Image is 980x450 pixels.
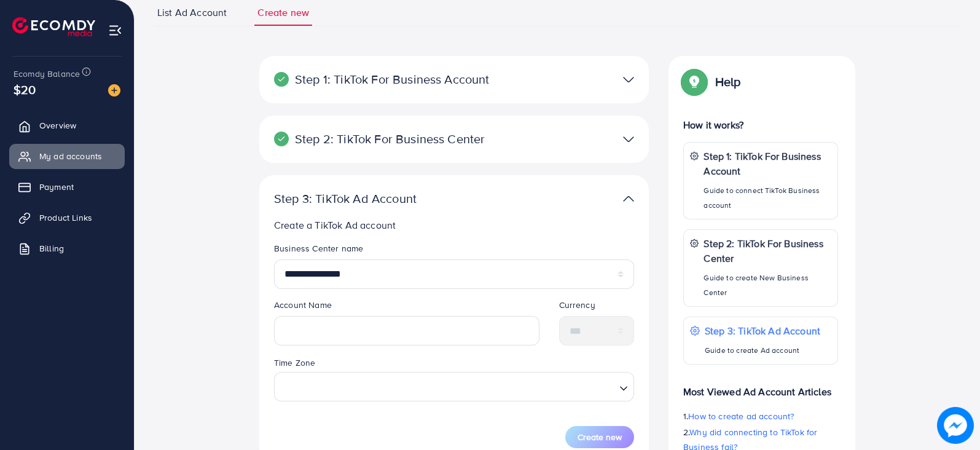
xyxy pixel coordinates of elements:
[715,74,741,89] p: Help
[9,236,125,261] a: Billing
[14,68,80,80] span: Ecomdy Balance
[688,410,794,422] span: How to create ad account?
[683,374,838,399] p: Most Viewed Ad Account Articles
[274,218,639,232] p: Create a TikTok Ad account
[39,150,102,162] span: My ad accounts
[14,81,36,98] span: $20
[108,84,120,97] img: image
[623,190,634,208] img: TikTok partner
[39,181,74,193] span: Payment
[578,431,622,443] span: Create new
[39,119,76,132] span: Overview
[683,71,705,93] img: Popup guide
[623,71,634,89] img: TikTok partner
[937,407,974,444] img: image
[704,149,831,178] p: Step 1: TikTok For Business Account
[565,426,634,448] button: Create new
[12,17,95,36] img: logo
[704,236,831,266] p: Step 2: TikTok For Business Center
[39,211,92,224] span: Product Links
[623,130,634,148] img: TikTok partner
[274,72,508,87] p: Step 1: TikTok For Business Account
[9,113,125,138] a: Overview
[559,299,635,316] legend: Currency
[705,323,820,338] p: Step 3: TikTok Ad Account
[157,6,227,20] span: List Ad Account
[704,183,831,213] p: Guide to connect TikTok Business account
[274,299,539,316] legend: Account Name
[683,117,838,132] p: How it works?
[705,343,820,358] p: Guide to create Ad account
[704,270,831,300] p: Guide to create New Business Center
[108,23,122,37] img: menu
[9,175,125,199] a: Payment
[39,242,64,255] span: Billing
[9,205,125,230] a: Product Links
[683,409,838,424] p: 1.
[274,357,315,369] label: Time Zone
[274,132,508,146] p: Step 2: TikTok For Business Center
[274,191,508,206] p: Step 3: TikTok Ad Account
[280,375,614,398] input: Search for option
[9,144,125,168] a: My ad accounts
[274,242,634,259] legend: Business Center name
[257,6,309,20] span: Create new
[274,372,634,401] div: Search for option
